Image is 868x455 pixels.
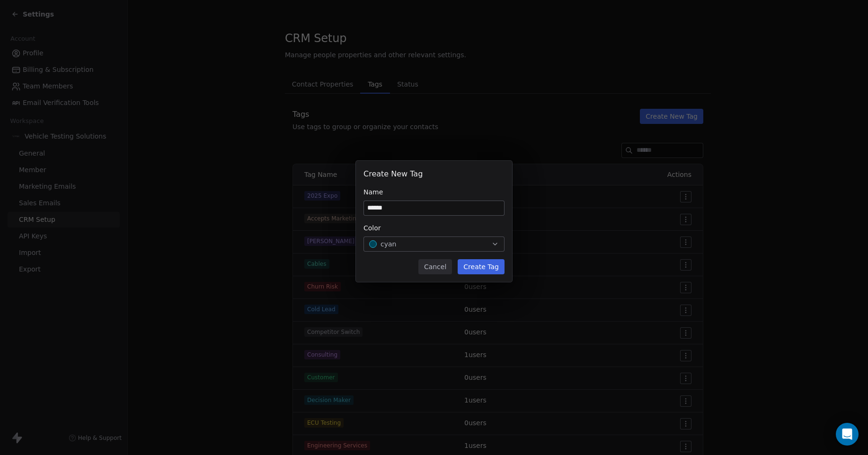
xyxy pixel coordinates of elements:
[363,223,505,233] div: Color
[418,259,452,274] button: Cancel
[381,239,396,249] span: cyan
[363,168,505,180] div: Create New Tag
[458,259,505,274] button: Create Tag
[363,236,505,252] button: cyan
[363,187,505,197] div: Name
